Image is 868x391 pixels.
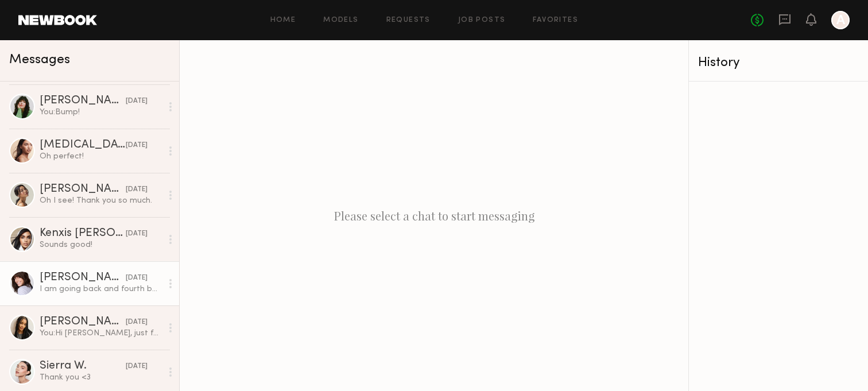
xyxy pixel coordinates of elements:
div: I am going back and fourth between my and LA, depending on jobs :) so i am flexible [40,284,162,295]
div: History [698,56,859,69]
div: [DATE] [126,273,148,284]
div: [MEDICAL_DATA][PERSON_NAME] [40,140,126,151]
div: [DATE] [126,229,148,239]
a: Job Posts [458,17,506,24]
div: Thank you <3 [40,372,162,383]
div: [PERSON_NAME] [40,272,126,284]
div: Sounds good! [40,239,162,250]
div: [DATE] [126,317,148,328]
a: Models [323,17,358,24]
div: [PERSON_NAME] [40,184,126,195]
div: [DATE] [126,96,148,107]
a: A [831,11,850,29]
div: Kenxis [PERSON_NAME] [40,228,126,239]
div: [DATE] [126,361,148,372]
div: Oh I see! Thank you so much. [40,195,162,206]
span: Messages [9,53,70,67]
div: Please select a chat to start messaging [180,40,688,391]
a: Home [270,17,296,24]
div: You: Hi [PERSON_NAME], just following up on this. Are you still interested in this shoot? [40,328,162,339]
div: You: Bump! [40,107,162,118]
div: Sierra W. [40,361,126,372]
div: [PERSON_NAME] [40,316,126,328]
div: Oh perfect! [40,151,162,162]
div: [DATE] [126,140,148,151]
div: [DATE] [126,184,148,195]
a: Favorites [533,17,578,24]
div: [PERSON_NAME] [40,95,126,107]
a: Requests [386,17,431,24]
